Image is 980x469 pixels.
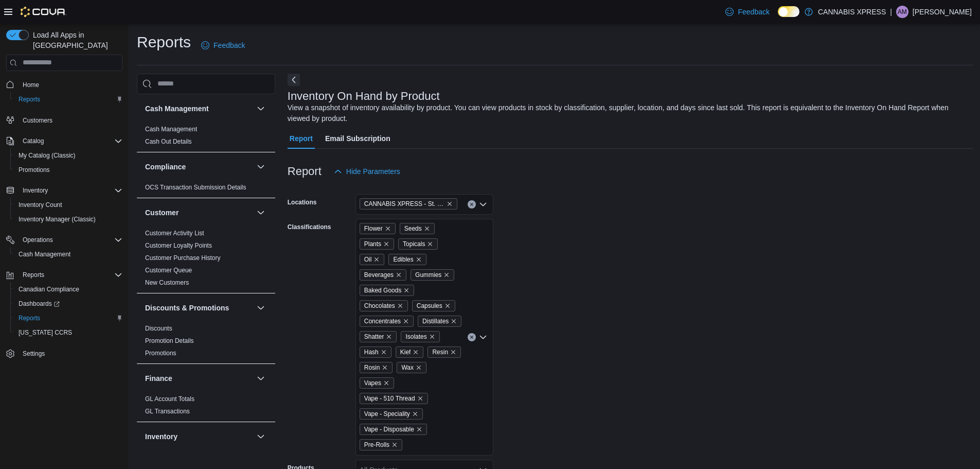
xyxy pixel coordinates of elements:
[145,395,194,403] a: GL Account Totals
[23,236,53,244] span: Operations
[19,184,52,197] button: Inventory
[444,303,451,309] button: Remove Capsules from selection in this group
[403,287,409,293] button: Remove Baked Goods from selection in this group
[23,81,39,89] span: Home
[197,35,249,56] a: Feedback
[738,7,769,17] span: Feedback
[14,164,54,176] a: Promotions
[288,223,331,231] label: Classifications
[898,6,907,18] span: AM
[2,77,127,92] button: Home
[145,407,190,415] span: GL Transactions
[427,241,433,247] button: Remove Topicals from selection in this group
[360,238,394,250] span: Plants
[398,238,438,250] span: Topicals
[818,6,886,18] p: CANNABIS XPRESS
[145,230,204,237] a: Customer Activity List
[360,362,393,373] span: Rosin
[145,408,190,415] a: GL Transactions
[19,135,48,147] button: Catalog
[19,151,76,160] span: My Catalog (Classic)
[364,285,402,296] span: Baked Goods
[381,349,387,355] button: Remove Hash from selection in this group
[364,316,401,326] span: Concentrates
[364,199,444,209] span: CANNABIS XPRESS - St. [PERSON_NAME] ([GEOGRAPHIC_DATA])
[360,424,427,435] span: Vape - Disposable
[145,103,253,114] button: Cash Management
[413,349,419,355] button: Remove Kief from selection in this group
[360,316,414,327] span: Concentrates
[721,2,773,22] a: Feedback
[364,254,372,265] span: Oil
[447,201,453,207] button: Remove CANNABIS XPRESS - St. Andrews (Water Street) from selection in this group
[388,254,426,265] span: Edibles
[417,395,423,402] button: Remove Vape - 510 Thread from selection in this group
[404,223,422,234] span: Seeds
[145,254,221,262] span: Customer Purchase History
[14,164,122,176] span: Promotions
[137,322,275,363] div: Discounts & Promotions
[14,326,76,339] a: [US_STATE] CCRS
[145,241,212,250] span: Customer Loyalty Points
[19,347,122,360] span: Settings
[19,114,122,127] span: Customers
[19,166,50,174] span: Promotions
[382,364,388,371] button: Remove Rosin from selection in this group
[145,431,253,442] button: Inventory
[23,271,44,279] span: Reports
[416,256,422,263] button: Remove Edibles from selection in this group
[14,248,122,260] span: Cash Management
[137,227,275,293] div: Customer
[416,426,422,432] button: Remove Vape - Disposable from selection in this group
[2,346,127,361] button: Settings
[360,408,423,420] span: Vape - Speciality
[19,348,49,360] a: Settings
[145,337,194,345] span: Promotion Details
[479,333,487,341] button: Open list of options
[19,250,70,258] span: Cash Management
[14,149,122,162] span: My Catalog (Classic)
[14,93,122,106] span: Reports
[145,207,253,218] button: Customer
[255,161,267,173] button: Compliance
[145,242,212,249] a: Customer Loyalty Points
[145,126,197,133] a: Cash Management
[360,346,391,358] span: Hash
[19,79,43,91] a: Home
[137,181,275,198] div: Compliance
[364,440,389,450] span: Pre-Rolls
[145,162,253,172] button: Compliance
[451,318,457,324] button: Remove Distillates from selection in this group
[145,229,204,237] span: Customer Activity List
[145,373,172,384] h3: Finance
[213,40,245,50] span: Feedback
[255,102,267,115] button: Cash Management
[19,328,72,337] span: [US_STATE] CCRS
[401,362,414,373] span: Wax
[364,332,384,342] span: Shatter
[255,430,267,443] button: Inventory
[424,225,430,232] button: Remove Seeds from selection in this group
[19,269,122,281] span: Reports
[422,316,449,326] span: Distillates
[288,165,322,178] h3: Report
[19,78,122,91] span: Home
[2,134,127,148] button: Catalog
[19,215,96,223] span: Inventory Manager (Classic)
[145,162,186,172] h3: Compliance
[14,283,122,296] span: Canadian Compliance
[14,149,80,162] a: My Catalog (Classic)
[29,30,122,50] span: Load All Apps in [GEOGRAPHIC_DATA]
[383,241,389,247] button: Remove Plants from selection in this group
[14,199,66,211] a: Inventory Count
[412,300,455,311] span: Capsules
[255,206,267,219] button: Customer
[364,378,381,388] span: Vapes
[6,73,122,388] nav: Complex example
[429,334,435,340] button: Remove Isolates from selection in this group
[14,213,100,225] a: Inventory Manager (Classic)
[360,223,396,234] span: Flower
[400,347,411,357] span: Kief
[14,298,64,310] a: Dashboards
[10,148,127,163] button: My Catalog (Classic)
